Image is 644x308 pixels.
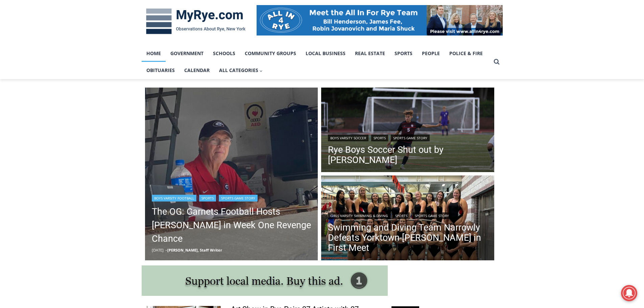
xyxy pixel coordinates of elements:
a: [PERSON_NAME] Read Sanctuary Fall Fest: [DATE] [0,67,101,84]
a: Sports Game Story [219,195,258,202]
a: People [417,45,445,62]
a: The OG: Garnets Football Hosts [PERSON_NAME] in Week One Revenge Chance [152,205,311,245]
button: Child menu of All Categories [214,62,268,79]
a: Read More Rye Boys Soccer Shut out by Byram Hills [321,88,494,174]
div: | | [152,193,311,202]
div: / [76,57,77,64]
div: Face Painting [71,20,96,55]
div: "Chef [PERSON_NAME] omakase menu is nirvana for lovers of great Japanese food." [70,42,99,81]
a: Calendar [180,62,214,79]
a: Read More Swimming and Diving Team Narrowly Defeats Yorktown-Somers in First Meet [321,175,494,262]
button: View Search Form [491,56,503,68]
div: 3 [71,57,74,64]
a: Government [166,45,208,62]
div: | | [328,133,487,141]
a: [PERSON_NAME], Staff Writer [167,247,222,253]
span: – [165,247,167,253]
img: support local media, buy this ad [142,265,388,296]
a: Boys Varsity Football [152,195,196,202]
a: Real Estate [350,45,390,62]
img: (PHOTO: The 2024 Rye - Rye Neck - Blind Brook Varsity Swimming Team.) [321,175,494,262]
a: Rye Boys Soccer Shut out by [PERSON_NAME] [328,145,487,165]
h4: [PERSON_NAME] Read Sanctuary Fall Fest: [DATE] [5,68,90,84]
a: Sports Game Story [412,212,451,219]
a: Sports [371,135,388,141]
time: [DATE] [152,247,164,253]
a: Home [142,45,166,62]
a: Open Tues. - Sun. [PHONE_NUMBER] [0,68,68,84]
a: Sports [199,195,216,202]
img: (PHOTO: Rye Boys Soccer's Silas Kavanagh in his team's 3-0 loss to Byram Hills on Septmber 10, 20... [321,88,494,174]
a: Read More The OG: Garnets Football Hosts Somers in Week One Revenge Chance [145,88,318,261]
a: Community Groups [240,45,301,62]
span: Intern @ [DOMAIN_NAME] [177,67,313,82]
nav: Primary Navigation [142,45,491,79]
a: Boys Varsity Soccer [328,135,368,141]
a: Sports [393,212,410,219]
a: Local Business [301,45,350,62]
img: MyRye.com [142,4,250,39]
a: Police & Fire [445,45,487,62]
div: | | [328,211,487,219]
a: Girls Varsity Swimming & Diving [328,212,390,219]
div: Apply Now <> summer and RHS senior internships available [171,0,319,66]
span: Open Tues. - Sun. [PHONE_NUMBER] [2,70,66,95]
a: Sports [390,45,417,62]
img: All in for Rye [257,5,503,35]
a: Schools [208,45,240,62]
a: Swimming and Diving Team Narrowly Defeats Yorktown-[PERSON_NAME] in First Meet [328,222,487,253]
a: Sports Game Story [391,135,430,141]
a: Obituaries [142,62,180,79]
img: (PHOTO" Steve “The OG” Feeney in the press box at Rye High School's Nugent Stadium, 2022.) [145,88,318,261]
a: Intern @ [DOMAIN_NAME] [163,66,328,84]
div: 6 [79,57,82,64]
